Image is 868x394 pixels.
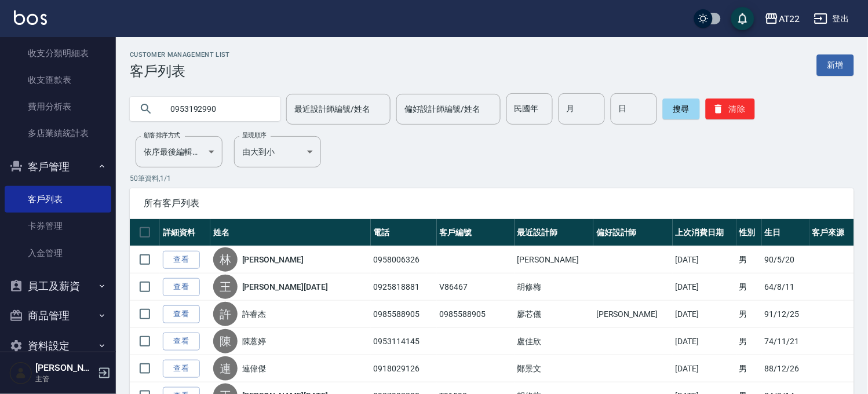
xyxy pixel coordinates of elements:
[663,99,700,119] button: 搜尋
[160,219,210,246] th: 詳細資料
[762,355,809,382] td: 88/12/26
[163,305,200,323] a: 查看
[515,219,593,246] th: 最近設計師
[593,301,672,328] td: [PERSON_NAME]
[762,328,809,355] td: 74/11/21
[213,275,238,299] div: 王
[809,8,854,30] button: 登出
[673,301,736,328] td: [DATE]
[5,186,111,213] a: 客戶列表
[731,7,754,30] button: save
[213,247,238,272] div: 林
[5,67,111,93] a: 收支匯款表
[437,301,515,328] td: 0985588905
[210,219,371,246] th: 姓名
[242,254,304,265] a: [PERSON_NAME]
[779,12,800,26] div: AT22
[371,328,437,355] td: 0953114145
[437,273,515,301] td: V86467
[5,40,111,67] a: 收支分類明細表
[706,99,755,119] button: 清除
[136,136,223,167] div: 依序最後編輯時間
[371,219,437,246] th: 電話
[736,355,762,382] td: 男
[736,301,762,328] td: 男
[144,131,180,140] label: 顧客排序方式
[5,240,111,267] a: 入金管理
[673,246,736,273] td: [DATE]
[371,273,437,301] td: 0925818881
[673,273,736,301] td: [DATE]
[515,301,593,328] td: 廖芯儀
[144,198,840,209] span: 所有客戶列表
[437,219,515,246] th: 客戶編號
[213,356,238,381] div: 連
[234,136,321,167] div: 由大到小
[673,328,736,355] td: [DATE]
[515,328,593,355] td: 盧佳欣
[673,355,736,382] td: [DATE]
[762,273,809,301] td: 64/8/11
[9,362,32,385] img: Person
[163,360,200,378] a: 查看
[673,219,736,246] th: 上次消費日期
[515,273,593,301] td: 胡修梅
[213,302,238,326] div: 許
[593,219,672,246] th: 偏好設計師
[762,219,809,246] th: 生日
[5,93,111,120] a: 費用分析表
[809,219,854,246] th: 客戶來源
[762,301,809,328] td: 91/12/25
[242,281,328,293] a: [PERSON_NAME][DATE]
[371,301,437,328] td: 0985588905
[242,363,267,374] a: 連偉傑
[14,10,47,25] img: Logo
[5,271,111,301] button: 員工及薪資
[736,328,762,355] td: 男
[163,333,200,351] a: 查看
[5,331,111,361] button: 資料設定
[736,219,762,246] th: 性別
[5,301,111,331] button: 商品管理
[515,355,593,382] td: 鄭景文
[130,173,854,184] p: 50 筆資料, 1 / 1
[213,329,238,353] div: 陳
[130,51,230,59] h2: Customer Management List
[163,251,200,269] a: 查看
[762,246,809,273] td: 90/5/20
[5,152,111,182] button: 客戶管理
[163,278,200,296] a: 查看
[736,246,762,273] td: 男
[371,246,437,273] td: 0958006326
[5,120,111,147] a: 多店業績統計表
[162,93,271,125] input: 搜尋關鍵字
[5,213,111,239] a: 卡券管理
[736,273,762,301] td: 男
[760,7,805,31] button: AT22
[130,63,230,79] h3: 客戶列表
[242,308,267,320] a: 許睿杰
[35,374,94,384] p: 主管
[242,335,267,347] a: 陳薏婷
[242,131,267,140] label: 呈現順序
[371,355,437,382] td: 0918029126
[515,246,593,273] td: [PERSON_NAME]
[817,54,854,76] a: 新增
[35,362,94,374] h5: [PERSON_NAME]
